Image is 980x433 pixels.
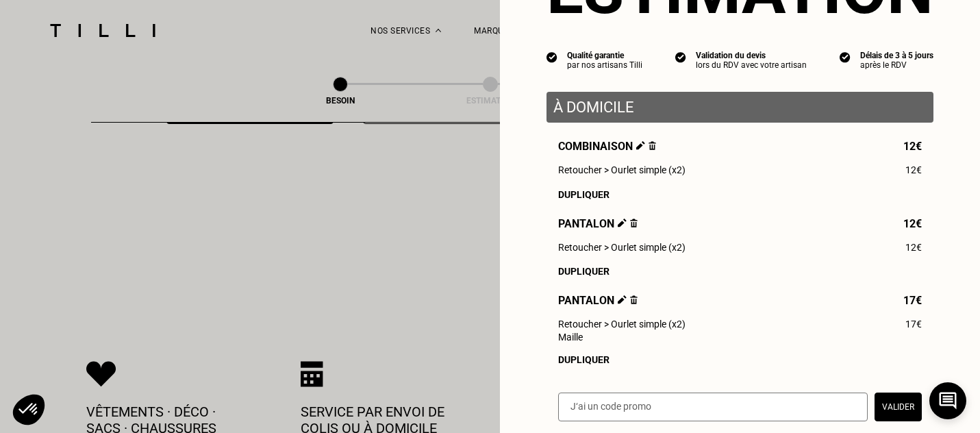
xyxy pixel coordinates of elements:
[618,295,627,304] img: Éditer
[553,99,927,116] p: À domicile
[558,140,656,153] span: Combinaison
[903,294,922,307] span: 17€
[558,332,583,343] span: Maille
[905,319,922,330] span: 17€
[903,140,922,153] span: 12€
[860,60,933,70] div: après le RDV
[558,217,638,230] span: Pantalon
[905,242,922,253] span: 12€
[567,60,642,70] div: par nos artisans Tilli
[696,60,807,70] div: lors du RDV avec votre artisan
[905,164,922,175] span: 12€
[558,242,686,253] span: Retoucher > Ourlet simple (x2)
[840,51,851,63] img: icon list info
[875,393,922,421] button: Valider
[558,319,686,330] span: Retoucher > Ourlet simple (x2)
[860,51,933,60] div: Délais de 3 à 5 jours
[558,189,922,200] div: Dupliquer
[558,266,922,277] div: Dupliquer
[567,51,642,60] div: Qualité garantie
[630,295,638,304] img: Supprimer
[558,393,868,421] input: J‘ai un code promo
[649,141,656,150] img: Supprimer
[546,51,557,63] img: icon list info
[618,219,627,227] img: Éditer
[630,219,638,227] img: Supprimer
[558,294,638,307] span: Pantalon
[636,141,645,150] img: Éditer
[558,354,922,365] div: Dupliquer
[675,51,686,63] img: icon list info
[696,51,807,60] div: Validation du devis
[558,164,686,175] span: Retoucher > Ourlet simple (x2)
[903,217,922,230] span: 12€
